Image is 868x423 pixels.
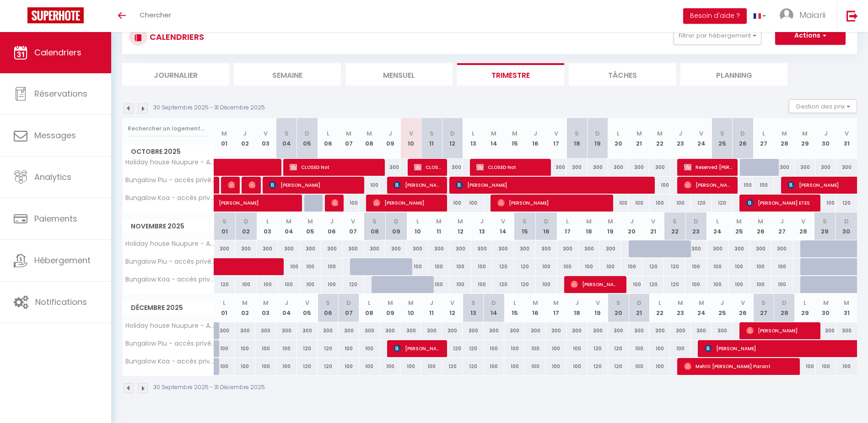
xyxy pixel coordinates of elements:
th: 27 [771,212,793,240]
div: 100 [338,195,359,211]
th: 26 [750,212,771,240]
abbr: L [716,217,719,226]
div: 300 [587,159,608,176]
th: 31 [836,294,857,322]
th: 19 [587,294,608,322]
th: 09 [380,294,400,322]
abbr: J [243,129,247,138]
abbr: V [409,129,413,138]
div: 300 [278,240,300,257]
span: Mehiti [PERSON_NAME] Parant [684,358,796,375]
th: 10 [400,294,421,322]
div: 300 [257,240,278,257]
th: 28 [774,294,794,322]
th: 20 [608,294,629,322]
span: [PERSON_NAME] [684,176,733,194]
abbr: M [736,217,742,226]
div: 100 [815,195,836,211]
abbr: J [534,129,537,138]
div: 120 [214,276,236,293]
div: 100 [649,177,670,194]
span: Calendriers [34,47,81,58]
div: 300 [685,240,707,257]
div: 120 [836,195,857,211]
abbr: M [512,129,518,138]
div: 100 [535,258,557,275]
th: 30 [836,212,857,240]
th: 12 [442,118,463,159]
th: 25 [728,212,750,240]
th: 16 [535,212,557,240]
p: 30 Septembre 2025 - 31 Décembre 2025 [153,103,265,112]
abbr: S [823,217,827,226]
div: 120 [492,276,514,293]
th: 28 [774,118,794,159]
div: 100 [608,195,629,211]
th: 23 [670,118,691,159]
div: 300 [566,159,587,176]
span: Notifications [35,296,87,308]
th: 21 [629,294,649,322]
div: 100 [753,177,774,194]
th: 21 [642,212,664,240]
th: 24 [691,118,712,159]
div: 300 [321,240,343,257]
div: 300 [407,240,428,257]
th: 15 [504,118,525,159]
div: 300 [815,159,836,176]
th: 06 [321,212,343,240]
span: [PERSON_NAME] ETES [746,194,816,211]
div: 300 [707,240,728,257]
th: 02 [235,294,255,322]
th: 22 [649,294,670,322]
th: 26 [733,294,753,322]
abbr: L [566,217,569,226]
div: 300 [546,159,566,176]
abbr: M [657,129,663,138]
th: 17 [557,212,578,240]
th: 20 [621,212,643,240]
span: [PERSON_NAME] [331,194,338,211]
div: 100 [685,276,707,293]
th: 27 [753,118,774,159]
span: Messages [34,130,76,141]
div: 100 [629,195,649,211]
abbr: V [845,129,849,138]
th: 04 [276,118,297,159]
th: 05 [300,212,321,240]
div: 300 [514,240,535,257]
abbr: S [673,217,677,226]
div: 100 [733,177,753,194]
div: 300 [600,240,621,257]
span: CLOSED Not [414,158,442,176]
th: 19 [600,212,621,240]
th: 07 [343,212,364,240]
th: 17 [546,294,566,322]
th: 11 [421,294,442,322]
div: 120 [712,195,732,211]
div: 100 [278,276,300,293]
div: 100 [359,177,380,194]
div: 100 [728,276,750,293]
div: 120 [514,276,535,293]
abbr: M [458,217,463,226]
div: 100 [257,276,278,293]
th: 07 [338,294,359,322]
th: 01 [214,118,235,159]
abbr: V [351,217,355,226]
th: 14 [484,118,504,159]
th: 08 [364,212,385,240]
th: 02 [235,212,257,240]
span: Bungalow Koa - accès privé plage & kayak [124,195,216,201]
th: 05 [297,294,318,322]
th: 01 [214,294,235,322]
div: 300 [235,240,257,257]
th: 12 [450,212,471,240]
abbr: V [699,129,703,138]
abbr: J [330,217,334,226]
abbr: M [307,217,313,226]
span: Analytics [34,171,71,183]
th: 03 [255,294,276,322]
th: 25 [712,118,732,159]
abbr: L [472,129,474,138]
